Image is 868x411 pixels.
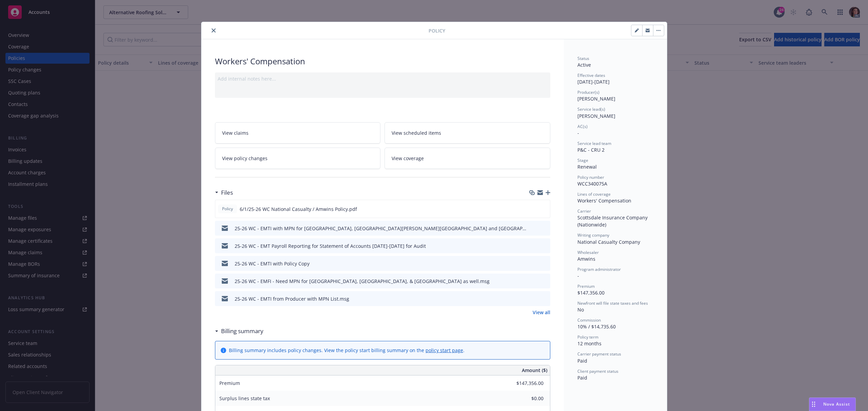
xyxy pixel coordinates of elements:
[218,75,548,82] div: Add internal notes here...
[577,368,618,374] span: Client payment status
[577,174,604,180] span: Policy number
[221,327,263,336] h3: Billing summary
[577,306,584,313] span: No
[222,129,249,136] span: View claims
[541,260,548,267] button: preview file
[577,256,595,262] span: Amwins
[533,309,550,316] a: View all
[531,260,536,267] button: download file
[809,397,856,411] button: Nova Assist
[235,278,490,285] div: 25-26 WC - EMFI - Need MPN for [GEOGRAPHIC_DATA], [GEOGRAPHIC_DATA], & [GEOGRAPHIC_DATA] as well.msg
[577,89,599,95] span: Producer(s)
[577,140,611,146] span: Service lead team
[429,27,445,34] span: Policy
[577,289,605,296] span: $147,356.00
[541,278,548,285] button: preview file
[577,214,649,228] span: Scottsdale Insurance Company (Nationwide)
[384,148,550,169] a: View coverage
[577,106,605,112] span: Service lead(s)
[577,351,621,357] span: Carrier payment status
[577,340,601,347] span: 12 months
[221,206,234,212] span: Policy
[577,72,605,78] span: Effective dates
[577,323,616,330] span: 10% / $14,735.60
[504,378,548,388] input: 0.00
[541,205,547,213] button: preview file
[240,205,357,213] span: 6/1/25-26 WC National Casualty / Amwins Policy.pdf
[541,225,548,232] button: preview file
[577,147,605,153] span: P&C - CRU 2
[219,395,270,402] span: Surplus lines state tax
[210,26,218,35] button: close
[577,191,611,197] span: Lines of coverage
[235,260,310,267] div: 25-26 WC - EMTI with Policy Copy
[577,62,591,68] span: Active
[504,393,548,404] input: 0.00
[235,225,528,232] div: 25-26 WC - EMTI with MPN for [GEOGRAPHIC_DATA], [GEOGRAPHIC_DATA][PERSON_NAME][GEOGRAPHIC_DATA] a...
[229,347,465,354] div: Billing summary includes policy changes. View the policy start billing summary on the .
[577,273,579,279] span: -
[221,188,233,197] h3: Files
[577,208,591,214] span: Carrier
[392,129,441,136] span: View scheduled items
[577,334,598,340] span: Policy term
[426,347,463,353] a: policy start page
[541,242,548,250] button: preview file
[577,232,609,238] span: Writing company
[235,295,349,302] div: 25-26 WC - EMTI from Producer with MPN List.msg
[577,239,640,245] span: National Casualty Company
[577,95,615,102] span: [PERSON_NAME]
[577,197,631,204] span: Workers' Compensation
[577,266,621,272] span: Program administrator
[531,278,536,285] button: download file
[215,56,550,67] div: Workers' Compensation
[577,157,588,163] span: Stage
[531,242,536,250] button: download file
[577,250,599,255] span: Wholesaler
[531,295,536,302] button: download file
[577,317,601,323] span: Commission
[577,72,653,85] div: [DATE] - [DATE]
[577,113,615,119] span: [PERSON_NAME]
[531,225,536,232] button: download file
[222,155,268,162] span: View policy changes
[541,295,548,302] button: preview file
[577,180,607,187] span: WCC340075A
[577,164,597,170] span: Renewal
[577,130,579,136] span: -
[530,205,536,213] button: download file
[577,124,588,129] span: AC(s)
[577,374,587,381] span: Paid
[392,155,424,162] span: View coverage
[522,367,547,374] span: Amount ($)
[577,283,595,289] span: Premium
[823,401,850,407] span: Nova Assist
[235,242,426,250] div: 25-26 WC - EMT Payroll Reporting for Statement of Accounts [DATE]-[DATE] for Audit
[809,398,818,411] div: Drag to move
[215,327,263,336] div: Billing summary
[215,148,381,169] a: View policy changes
[219,380,240,386] span: Premium
[577,300,648,306] span: Newfront will file state taxes and fees
[577,56,589,61] span: Status
[577,358,587,364] span: Paid
[215,122,381,144] a: View claims
[384,122,550,144] a: View scheduled items
[215,188,233,197] div: Files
